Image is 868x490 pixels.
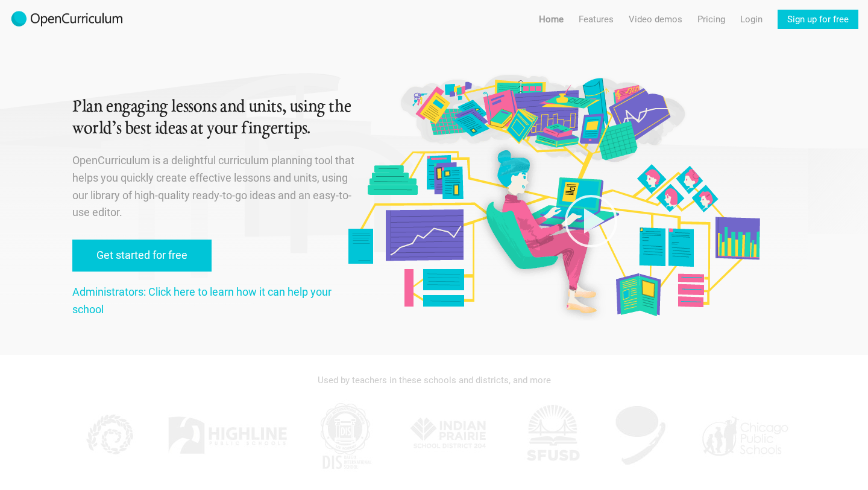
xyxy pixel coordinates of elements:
[523,399,583,472] img: SFUSD.jpg
[167,399,288,472] img: Highline.jpg
[539,10,564,29] a: Home
[344,72,763,320] img: Original illustration by Malisa Suchanya, Oakland, CA (malisasuchanya.com)
[579,10,614,29] a: Features
[72,240,212,272] a: Get started for free
[315,399,376,472] img: DIS.jpg
[78,399,139,472] img: KPPCS.jpg
[611,399,671,472] img: AGK.jpg
[72,97,357,140] h1: Plan engaging lessons and units, using the world’s best ideas at your fingertips.
[740,10,763,29] a: Login
[72,152,357,221] p: OpenCurriculum is a delightful curriculum planning tool that helps you quickly create effective l...
[10,10,124,29] img: 2017-logo-m.png
[697,10,725,29] a: Pricing
[72,285,332,316] a: Administrators: Click here to learn how it can help your school
[72,367,796,393] div: Used by teachers in these schools and districts, and more
[629,10,682,29] a: Video demos
[778,10,858,29] a: Sign up for free
[404,399,494,472] img: IPSD.jpg
[699,399,790,472] img: CPS.jpg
